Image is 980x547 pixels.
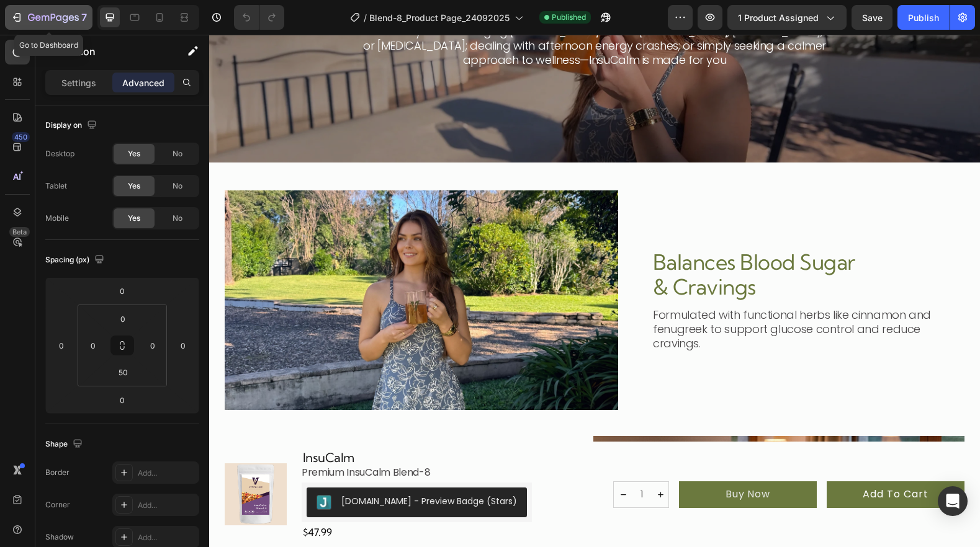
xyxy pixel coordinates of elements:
[45,467,70,478] div: Border
[443,214,755,242] h2: Balances Blood Sugar
[516,453,562,467] div: Buy Now
[110,282,135,300] input: 0
[442,447,461,473] button: increment
[122,76,164,89] p: Advanced
[173,213,182,224] span: No
[138,468,196,479] div: Add...
[84,336,102,355] input: 0px
[128,213,140,224] span: Yes
[173,148,182,159] span: No
[92,414,323,431] h1: InsuCalm
[897,5,950,30] button: Publish
[852,5,892,30] button: Save
[110,391,135,409] input: 0
[45,499,70,510] div: Corner
[60,44,162,59] p: Section
[727,5,847,30] button: 1 product assigned
[938,486,968,516] div: Open Intercom Messenger
[92,490,323,505] div: $47.99
[81,10,87,25] p: 7
[97,453,318,483] button: Judge.me - Preview Badge (Stars)
[234,5,284,30] div: Undo/Redo
[443,239,755,267] h2: & Cravings
[9,227,30,237] div: Beta
[423,447,442,473] input: quantity
[143,336,162,355] input: 0px
[132,460,308,473] div: [DOMAIN_NAME] - Preview Badge (Stars)
[45,148,74,159] div: Desktop
[45,213,69,224] div: Mobile
[364,11,367,24] span: /
[45,117,99,134] div: Display on
[209,35,980,547] iframe: Design area
[92,430,221,445] span: Premium InsuCalm Blend-8
[5,5,92,30] button: 7
[738,11,819,24] span: 1 product assigned
[173,180,182,192] span: No
[128,148,140,159] span: Yes
[52,336,71,355] input: 0
[110,309,135,328] input: 0px
[552,12,586,23] span: Published
[444,273,754,316] p: Formulated with functional herbs like cinnamon and fenugreek to support glucose control and reduc...
[16,156,409,375] img: gempages_569698834746180480-ddd2adb9-e43f-4148-a469-b7f45b9e75b0.jpg
[138,500,196,511] div: Add...
[138,532,196,543] div: Add...
[654,453,719,467] div: Add to cart
[174,336,192,355] input: 0
[45,180,67,192] div: Tablet
[128,180,140,192] span: Yes
[405,447,423,473] button: decrement
[862,12,883,23] span: Save
[908,11,939,24] div: Publish
[45,531,74,543] div: Shadow
[45,252,107,269] div: Spacing (px)
[12,132,30,142] div: 450
[110,363,135,381] input: 50px
[45,436,85,453] div: Shape
[61,76,96,89] p: Settings
[470,447,608,473] button: Buy Now
[618,447,755,473] button: Add to cart
[107,460,122,475] img: Judgeme.png
[369,11,510,24] span: Blend-8_Product Page_24092025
